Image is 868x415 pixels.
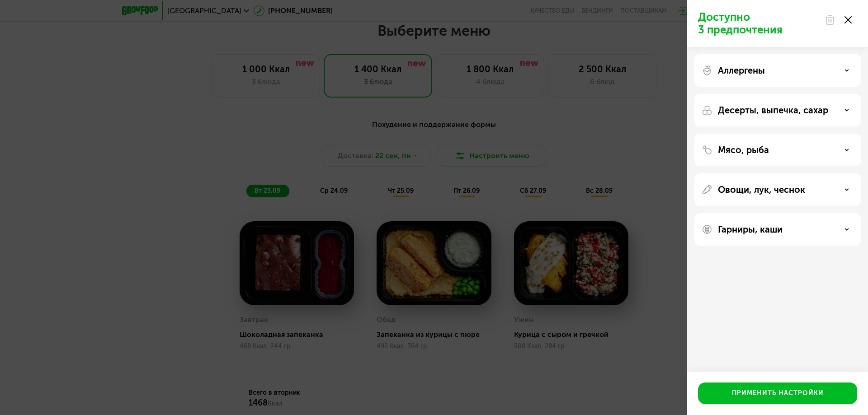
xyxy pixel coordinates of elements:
button: Применить настройки [698,382,857,404]
p: Десерты, выпечка, сахар [718,105,828,116]
p: Гарниры, каши [718,224,783,235]
p: Аллергены [718,65,765,76]
p: Доступно 3 предпочтения [698,11,819,36]
div: Применить настройки [732,389,824,398]
p: Мясо, рыба [718,145,769,155]
p: Овощи, лук, чеснок [718,184,805,195]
